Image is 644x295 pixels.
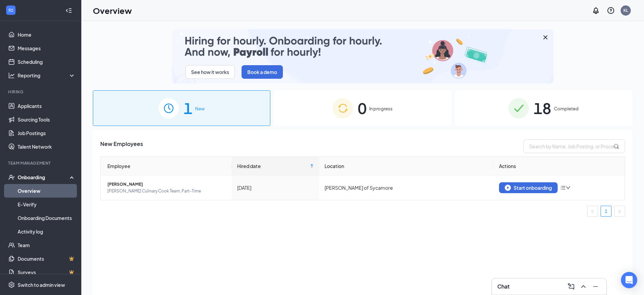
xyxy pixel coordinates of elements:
a: Applicants [18,99,76,113]
div: Start onboarding [505,185,552,191]
button: Book a demo [242,65,283,79]
button: See how it works [185,65,235,79]
span: right [618,209,622,214]
a: Job Postings [18,126,76,140]
a: Onboarding Documents [18,211,76,225]
img: payroll-small.gif [172,29,554,84]
li: Next Page [614,206,625,217]
svg: ChevronUp [579,282,587,291]
h3: Chat [497,283,510,290]
div: Reporting [18,72,76,79]
button: ChevronUp [578,281,589,292]
button: left [587,206,598,217]
span: down [566,185,570,190]
a: DocumentsCrown [18,252,76,265]
svg: WorkstreamLogo [7,7,14,14]
span: [PERSON_NAME] [107,181,226,188]
span: New Employees [100,140,143,153]
button: Start onboarding [499,182,558,193]
svg: QuestionInfo [607,6,615,15]
input: Search by Name, Job Posting, or Process [523,140,625,153]
span: In progress [369,105,393,112]
th: Actions [494,157,625,176]
svg: Minimize [591,282,600,291]
span: bars [560,185,566,190]
button: ComposeMessage [566,281,577,292]
div: [DATE] [237,184,314,191]
td: [PERSON_NAME] of Sycamore [319,176,494,200]
svg: ComposeMessage [567,282,575,291]
svg: UserCheck [8,174,15,181]
button: Minimize [590,281,601,292]
span: Completed [554,105,579,112]
span: left [590,209,595,214]
svg: Settings [8,281,15,288]
div: KL [623,7,628,13]
div: Onboarding [18,174,70,181]
div: Hiring [8,89,74,95]
th: Location [319,157,494,176]
a: Talent Network [18,140,76,153]
span: [PERSON_NAME] Culinary Cook Team, Part-Time [107,188,226,195]
svg: Notifications [592,6,600,15]
a: E-Verify [18,198,76,211]
a: Sourcing Tools [18,113,76,126]
span: 0 [358,96,367,120]
th: Employee [101,157,232,176]
span: 1 [184,96,192,120]
a: SurveysCrown [18,265,76,279]
button: right [614,206,625,217]
a: Home [18,28,76,41]
a: Messages [18,41,76,55]
li: 1 [601,206,611,217]
li: Previous Page [587,206,598,217]
svg: Collapse [65,7,72,14]
h1: Overview [93,5,132,16]
a: Overview [18,184,76,198]
div: Team Management [8,160,74,166]
svg: Analysis [8,72,15,79]
span: New [195,105,205,112]
a: 1 [601,206,611,216]
div: Open Intercom Messenger [621,272,637,288]
a: Team [18,238,76,252]
span: 18 [534,96,551,120]
svg: Cross [541,33,549,41]
span: Hired date [237,162,309,170]
a: Scheduling [18,55,76,69]
div: Switch to admin view [18,281,65,288]
a: Activity log [18,225,76,238]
